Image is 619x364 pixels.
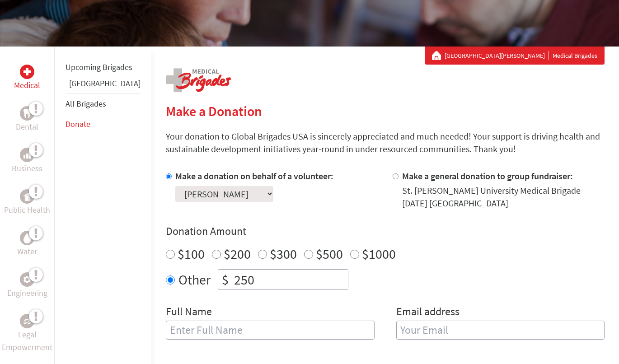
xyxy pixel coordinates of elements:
a: DentalDental [16,106,38,133]
label: $1000 [362,245,396,262]
label: Make a general donation to group fundraiser: [402,170,573,182]
a: Upcoming Brigades [66,62,132,72]
p: Water [17,245,37,258]
a: BusinessBusiness [12,148,42,175]
li: All Brigades [66,93,141,114]
input: Your Email [396,321,605,340]
input: Enter Amount [232,270,348,289]
p: Engineering [7,287,47,299]
a: WaterWater [17,231,37,258]
a: [GEOGRAPHIC_DATA] [69,78,141,89]
a: EngineeringEngineering [7,272,47,299]
img: Dental [23,109,31,117]
h4: Donation Amount [166,224,605,238]
div: Legal Empowerment [20,314,34,328]
div: $ [218,270,232,289]
a: All Brigades [66,98,106,109]
img: Engineering [23,276,31,283]
div: Medical Brigades [432,51,597,60]
img: Water [23,233,31,243]
label: $500 [316,245,343,262]
img: Business [23,151,31,159]
a: Donate [66,119,90,129]
div: Medical [20,65,34,79]
li: Donate [66,114,141,134]
label: $100 [178,245,205,262]
p: Dental [16,121,38,133]
label: $200 [224,245,251,262]
p: Legal Empowerment [2,328,52,354]
div: Dental [20,106,34,121]
input: Enter Full Name [166,321,375,340]
label: Other [178,269,211,290]
p: Your donation to Global Brigades USA is sincerely appreciated and much needed! Your support is dr... [166,130,605,155]
div: St. [PERSON_NAME] University Medical Brigade [DATE] [GEOGRAPHIC_DATA] [402,184,605,210]
img: Public Health [23,192,31,201]
label: $300 [270,245,297,262]
a: [GEOGRAPHIC_DATA][PERSON_NAME] [445,51,549,60]
p: Public Health [4,204,50,216]
img: logo-medical.png [166,68,231,92]
a: Public HealthPublic Health [4,189,50,216]
h2: Make a Donation [166,103,605,119]
img: Legal Empowerment [23,318,31,324]
div: Business [20,148,34,162]
li: Panama [66,77,141,93]
a: MedicalMedical [14,65,40,92]
p: Business [12,162,42,175]
li: Upcoming Brigades [66,57,141,77]
div: Public Health [20,189,34,204]
div: Water [20,231,34,245]
p: Medical [14,79,40,92]
div: Engineering [20,272,34,287]
label: Full Name [166,304,212,321]
img: Medical [23,68,31,75]
label: Email address [396,304,460,321]
label: Make a donation on behalf of a volunteer: [175,170,333,182]
a: Legal EmpowermentLegal Empowerment [2,314,52,354]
